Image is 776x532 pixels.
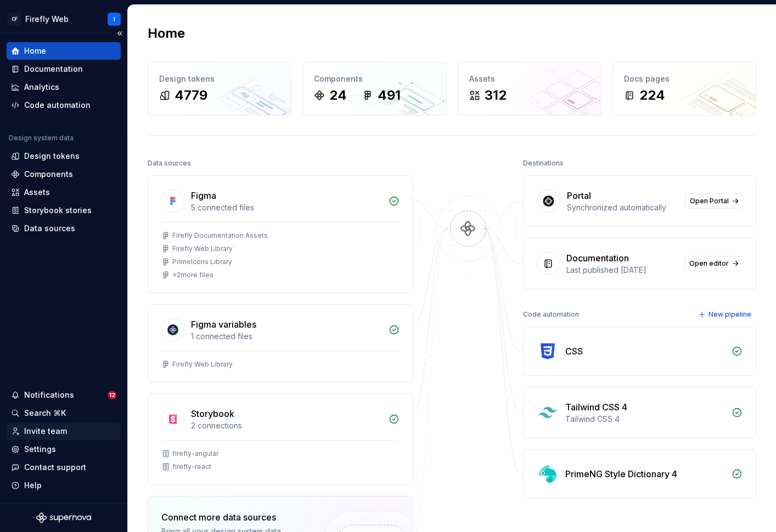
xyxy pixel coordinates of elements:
[7,78,121,96] a: Analytics
[114,15,115,24] div: I
[639,87,665,104] div: 224
[7,165,121,183] a: Components
[24,82,59,93] div: Analytics
[566,265,678,276] div: Last published [DATE]
[172,258,232,266] div: PrimeIcons Library
[7,184,121,201] a: Assets
[108,391,116,399] span: 12
[148,25,185,42] h2: Home
[9,134,74,142] div: Design system data
[378,87,401,104] div: 491
[172,462,211,471] div: firefly-react
[7,96,121,114] a: Code automation
[24,64,83,75] div: Documentation
[689,259,729,268] span: Open editor
[7,422,121,440] a: Invite team
[191,420,382,431] div: 2 connections
[24,223,75,234] div: Data sources
[469,73,590,84] div: Assets
[523,307,579,322] div: Code automation
[24,187,50,198] div: Assets
[684,256,743,271] a: Open editor
[191,189,216,202] div: Figma
[172,449,218,458] div: firefly-angular
[25,14,69,25] div: Firefly Web
[24,169,73,180] div: Components
[148,156,191,171] div: Data sources
[148,62,291,116] a: Design tokens4779
[7,220,121,237] a: Data sources
[685,193,743,209] a: Open Portal
[24,390,74,401] div: Notifications
[565,467,677,480] div: PrimeNG Style Dictionary 4
[24,408,66,419] div: Search ⌘K
[161,511,304,524] div: Connect more data sources
[612,62,756,116] a: Docs pages224
[566,251,629,265] div: Documentation
[690,197,729,205] span: Open Portal
[159,73,280,84] div: Design tokens
[191,331,382,342] div: 1 connected files
[172,244,233,253] div: Firefly Web Library
[191,318,256,331] div: Figma variables
[7,60,121,78] a: Documentation
[36,512,91,523] svg: Supernova Logo
[695,307,756,322] button: New pipeline
[24,100,91,111] div: Code automation
[148,175,413,293] a: Figma5 connected filesFirefly Documentation AssetsFirefly Web LibraryPrimeIcons Library+2more files
[485,87,507,104] div: 312
[565,345,583,358] div: CSS
[24,151,80,162] div: Design tokens
[148,304,413,382] a: Figma variables1 connected filesFirefly Web Library
[565,401,627,414] div: Tailwind CSS 4
[172,231,268,240] div: Firefly Documentation Assets
[2,7,125,31] button: CFFirefly WebI
[172,271,213,279] div: + 2 more files
[191,407,234,420] div: Storybook
[112,26,127,41] button: Collapse sidebar
[567,202,678,213] div: Synchronized automatically
[148,393,413,485] a: Storybook2 connectionsfirefly-angularfirefly-react
[191,202,382,213] div: 5 connected files
[7,477,121,494] button: Help
[24,480,42,491] div: Help
[24,426,67,437] div: Invite team
[24,444,56,455] div: Settings
[8,13,21,26] div: CF
[7,202,121,219] a: Storybook stories
[302,62,446,116] a: Components24491
[7,459,121,476] button: Contact support
[7,441,121,458] a: Settings
[567,189,591,202] div: Portal
[565,414,725,425] div: Tailwind CSS 4
[24,205,92,216] div: Storybook stories
[523,156,564,171] div: Destinations
[708,310,751,319] span: New pipeline
[458,62,601,116] a: Assets312
[175,87,207,104] div: 4779
[7,386,121,404] button: Notifications12
[7,42,121,60] a: Home
[24,45,46,56] div: Home
[624,73,745,84] div: Docs pages
[7,404,121,422] button: Search ⌘K
[172,360,233,369] div: Firefly Web Library
[329,87,347,104] div: 24
[314,73,435,84] div: Components
[7,147,121,165] a: Design tokens
[24,462,86,473] div: Contact support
